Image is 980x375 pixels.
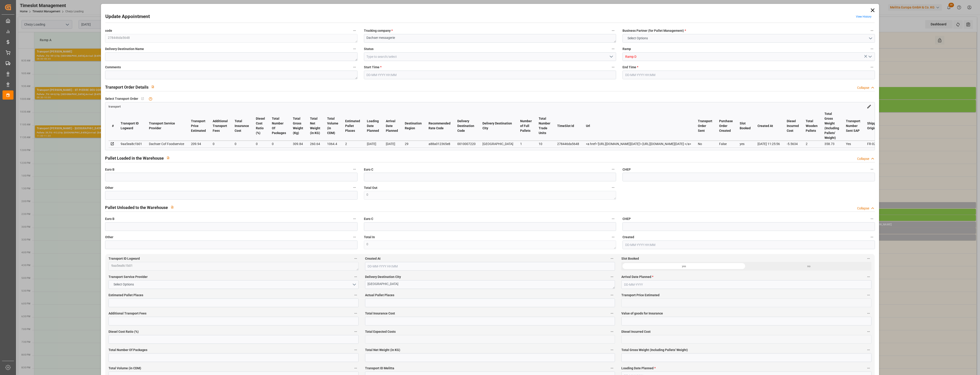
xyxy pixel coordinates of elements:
input: DD-MM-YYYY [621,280,871,289]
h2: Update Appointment [105,13,150,20]
input: DD-MM-YYYY HH:MM [365,262,615,271]
th: Destination Region [401,111,425,141]
span: Diesel Incurred Cost [621,329,651,334]
div: [DATE] 11:25:56 [758,141,780,147]
div: 278446da5648 [557,141,579,147]
span: Total Volume (in CDM) [109,366,141,371]
button: Total Number Of Packages [353,347,359,353]
button: CHEP [869,216,875,222]
a: transport [109,104,121,108]
span: Select Options [625,36,650,41]
span: Select Transport Order [105,96,138,101]
th: Total Net Weight (in KG) [307,111,324,141]
span: Total In [364,235,375,240]
th: Total Number Trade Units [535,111,554,141]
span: Value of goods for Insurance [621,311,663,316]
th: Transport Order Sent [694,111,716,141]
button: Created At [609,256,615,261]
button: Value of goods for Insurance [866,310,871,316]
input: DD-MM-YYYY HH:MM [622,240,875,249]
button: Delivery Destination Name [352,46,358,52]
input: DD-MM-YYYY HH:MM [364,71,616,79]
div: FR-02570 [867,141,881,147]
span: Other [105,185,113,190]
span: Other [105,235,113,240]
span: Total Insurance Cost [365,311,395,316]
span: Delivery Destination City [365,275,401,279]
th: Created At [754,111,783,141]
span: Transport Service Provider [109,275,148,279]
span: Select Options [111,282,136,287]
div: Collapse [857,85,869,90]
div: 209.94 [191,141,206,147]
th: Transport Service Provider [146,111,188,141]
span: CHEP [622,217,631,221]
div: 2 [345,141,360,147]
div: 358.73 [824,141,839,147]
div: 0 [256,141,265,147]
div: Dachser Cof Foodservice [149,141,184,147]
textarea: 0 [364,240,616,249]
span: Status [364,47,373,51]
button: open menu [622,34,875,43]
button: Ramp [869,46,875,52]
div: 2 [806,141,818,147]
div: 29 [405,141,422,147]
span: Transport ID Melitta [365,366,394,371]
button: CHEP [869,166,875,172]
th: Url [583,111,694,141]
div: [GEOGRAPHIC_DATA] [482,141,513,147]
th: Total Volume (in CDM) [324,111,342,141]
span: Transport Price Estimated [621,293,660,298]
textarea: 0 [364,191,616,200]
span: Total Gross Weight (Including Pallets' Weight) [621,348,688,352]
a: View History [856,15,871,18]
span: Transport ID Logward [109,256,140,261]
button: Euro B [352,216,358,222]
th: Delivery Destination Code [454,111,479,141]
div: False [719,141,733,147]
textarea: Dachser messagerie [364,34,616,43]
th: Diesel Cost Ratio (%) [252,111,268,141]
button: End Time * [869,64,875,70]
button: Start Time * [610,64,616,70]
button: Total Gross Weight (Including Pallets' Weight) [866,347,871,353]
th: Number of Full Pallets [517,111,535,141]
button: Comments [352,64,358,70]
div: 260.64 [310,141,320,147]
button: Other [352,234,358,240]
span: Total Number Of Packages [109,348,147,352]
span: End Time [622,65,638,70]
button: View description [148,82,157,91]
h2: Pallet Unloaded to the Warehouse [105,204,168,211]
th: Total Gross Weight (Including Pallets' Weight) [821,111,842,141]
button: open menu [608,53,614,60]
th: Additional Transport Fees [209,111,231,141]
span: Created At [365,256,381,261]
span: Created [622,235,634,240]
span: Euro C [364,217,373,221]
input: Type to search/select [622,52,875,61]
button: Euro C [610,216,616,222]
div: Yes [846,141,860,147]
span: Total Net Weight (in KG) [365,348,400,352]
div: 0010007220 [457,141,476,147]
th: Total Gross Weight (Kg) [289,111,307,141]
th: Purchase Order Created [716,111,736,141]
th: Estimated Pallet Places [342,111,363,141]
span: Actual Pallet Places [365,293,394,298]
span: Start Time [364,65,381,70]
th: Slot Booked [736,111,754,141]
th: Transport Price Estimated [188,111,209,141]
h2: Transport Order Details [105,84,148,90]
button: Arrival Date Planned * [866,274,871,280]
button: Transport ID Melitta [609,365,615,371]
button: Estimated Pallet Places [353,292,359,298]
div: yes [740,141,751,147]
span: Arrival Date Planned [621,275,653,279]
div: Collapse [857,156,869,161]
button: Additional Transport Fees [353,310,359,316]
th: # [109,111,117,141]
th: Delivery Destination City [479,111,517,141]
div: 0 [235,141,249,147]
